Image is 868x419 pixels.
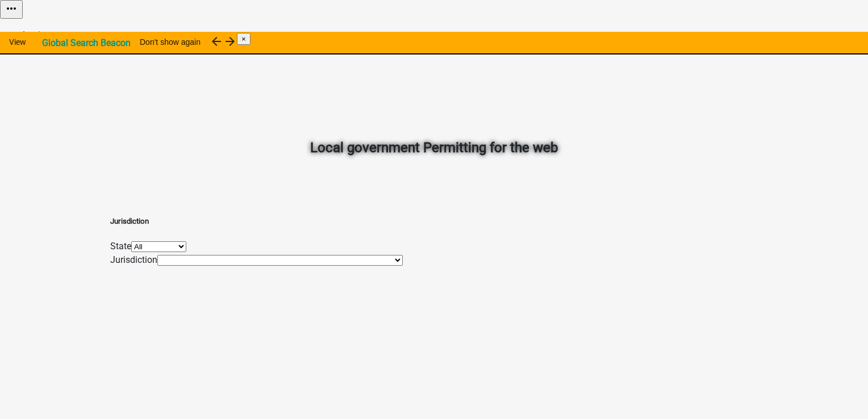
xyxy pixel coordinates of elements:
[110,241,131,252] label: State
[110,254,157,265] label: Jurisdiction
[119,137,749,158] h2: Local government Permitting for the web
[131,32,210,52] button: Don't show again
[223,35,237,48] i: arrow_forward
[42,37,131,48] strong: Global Search Beacon
[237,33,251,45] button: Close
[241,35,246,43] span: ×
[110,216,403,227] h5: Jurisdiction
[210,35,223,48] i: arrow_back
